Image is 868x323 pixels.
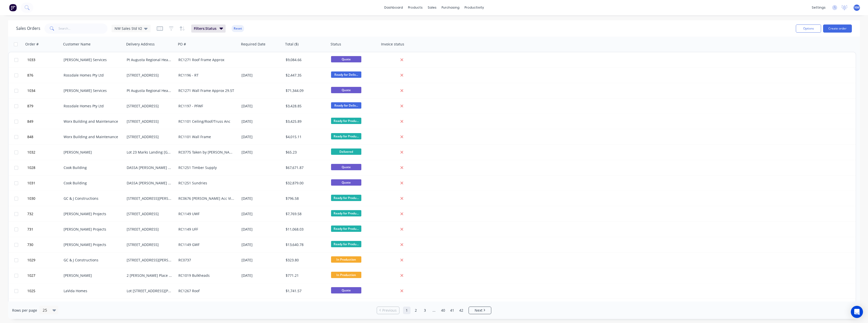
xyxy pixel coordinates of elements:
[241,242,282,247] div: [DATE]
[178,150,234,155] div: RC0775 Taken by [PERSON_NAME]
[191,24,226,33] button: Filters:Status
[331,272,361,278] span: In Production
[59,23,108,34] input: Search...
[26,176,64,191] button: 1031
[64,57,120,62] div: [PERSON_NAME] Services
[286,181,325,186] div: $32,879.00
[127,165,172,170] div: DASSA [PERSON_NAME] Ave [PERSON_NAME]
[178,273,234,278] div: RC1019 Bulkheads
[127,73,172,78] div: [STREET_ADDRESS]
[286,104,325,109] div: $3,428.85
[381,42,404,47] div: Invoice status
[286,227,325,232] div: $11,068.03
[331,241,361,247] span: Ready for Produ...
[286,273,325,278] div: $771.21
[331,148,361,155] span: Delivered
[26,253,64,268] button: 1029
[27,165,35,170] span: 1028
[382,308,397,313] span: Previous
[64,73,120,78] div: Rossdale Homes Pty Ltd
[286,288,325,293] div: $1,741.57
[331,210,361,216] span: Ready for Produ...
[27,181,35,186] span: 1031
[851,306,863,318] div: Open Intercom Messenger
[64,258,120,263] div: GC & J Constructions
[64,165,120,170] div: Cook Building
[127,119,172,124] div: [STREET_ADDRESS]
[425,4,439,11] div: sales
[286,73,325,78] div: $2,447.35
[403,307,411,314] a: Page 1 is your current page
[115,26,142,31] span: NW Sales Std V2
[286,196,325,201] div: $796.58
[286,242,325,247] div: $13,640.78
[26,129,64,144] button: 848
[12,308,37,313] span: Rows per page
[16,26,40,31] h1: Sales Orders
[178,42,186,47] div: PO #
[178,57,234,62] div: RC1271 Roof Frame Approx
[331,87,361,93] span: Quote
[405,4,425,11] div: products
[178,181,234,186] div: RC1251 Sundries
[27,134,33,139] span: 848
[178,88,234,93] div: RC1271 Wall Frame Approx 29.5T
[331,226,361,232] span: Ready for Produ...
[286,150,325,155] div: $65.23
[241,150,282,155] div: [DATE]
[26,299,64,314] button: 1026
[26,206,64,221] button: 732
[64,88,120,93] div: [PERSON_NAME] Services
[241,73,282,78] div: [DATE]
[854,5,859,10] span: NW
[26,68,64,83] button: 876
[26,191,64,206] button: 1030
[241,196,282,201] div: [DATE]
[27,104,33,109] span: 879
[241,119,282,124] div: [DATE]
[64,119,120,124] div: Worx Building and Maintenance
[286,88,325,93] div: $71,344.09
[27,273,35,278] span: 1027
[439,307,447,314] a: Page 40
[178,196,234,201] div: RC0676 [PERSON_NAME] Acc Via MP
[331,118,361,124] span: Ready for Produ...
[127,227,172,232] div: [STREET_ADDRESS]
[9,4,17,11] img: Factory
[64,242,120,247] div: [PERSON_NAME] Projects
[27,288,35,293] span: 1025
[64,196,120,201] div: GC & J Constructions
[27,196,35,201] span: 1030
[286,134,325,139] div: $4,015.11
[27,227,33,232] span: 731
[241,258,282,263] div: [DATE]
[178,227,234,232] div: RC1149 UFF
[331,164,361,170] span: Quote
[27,242,33,247] span: 730
[64,273,120,278] div: [PERSON_NAME]
[127,104,172,109] div: [STREET_ADDRESS]
[331,195,361,201] span: Ready for Produ...
[127,196,172,201] div: [STREET_ADDRESS][PERSON_NAME]
[178,73,234,78] div: RC1196 - RT
[331,42,341,47] div: Status
[26,83,64,98] button: 1034
[241,104,282,109] div: [DATE]
[178,211,234,216] div: RC1149 UWF
[448,307,456,314] a: Page 41
[412,307,420,314] a: Page 2
[178,119,234,124] div: RC1101 Ceiling/Roof/Truss Anc
[823,24,852,33] button: Create order
[127,181,172,186] div: DASSA [PERSON_NAME] Ave [PERSON_NAME]
[377,308,399,313] a: Previous page
[26,237,64,252] button: 730
[64,104,120,109] div: Rossdale Homes Pty Ltd
[63,42,91,47] div: Customer Name
[241,42,265,47] div: Required Date
[127,288,172,293] div: Lot [STREET_ADDRESS][PERSON_NAME][PERSON_NAME]
[178,104,234,109] div: RC1197 - PFWF
[127,211,172,216] div: [STREET_ADDRESS]
[27,258,35,263] span: 1029
[127,57,172,62] div: Pt Augusta Regional Health
[241,211,282,216] div: [DATE]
